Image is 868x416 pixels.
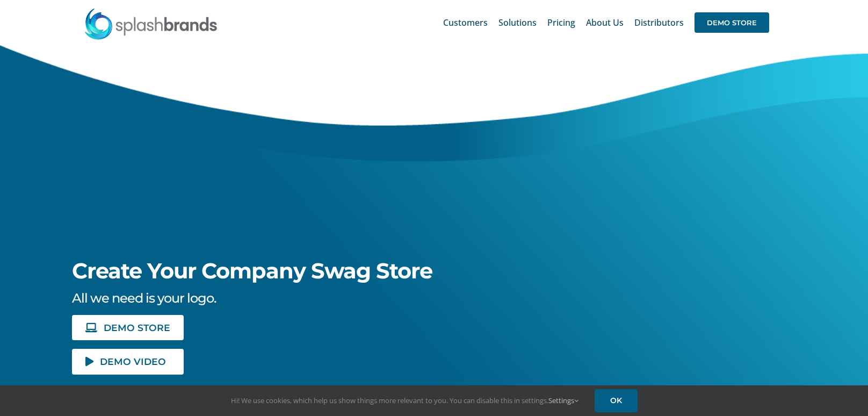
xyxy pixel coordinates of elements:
span: All we need is your logo. [72,290,216,306]
span: Customers [443,18,488,27]
span: DEMO VIDEO [100,357,166,366]
a: Pricing [547,5,575,40]
a: DEMO STORE [695,5,769,40]
span: Solutions [498,18,537,27]
a: Distributors [634,5,684,40]
nav: Main Menu [443,5,769,40]
span: Distributors [634,18,684,27]
a: Customers [443,5,488,40]
a: OK [595,389,638,412]
span: DEMO STORE [695,12,769,33]
span: Create Your Company Swag Store [72,257,432,284]
span: DEMO STORE [104,323,170,332]
img: SplashBrands.com Logo [84,8,218,40]
a: DEMO STORE [72,315,184,340]
span: Hi! We use cookies, which help us show things more relevant to you. You can disable this in setti... [231,396,578,405]
a: Settings [548,396,578,405]
span: About Us [586,18,624,27]
span: Pricing [547,18,575,27]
